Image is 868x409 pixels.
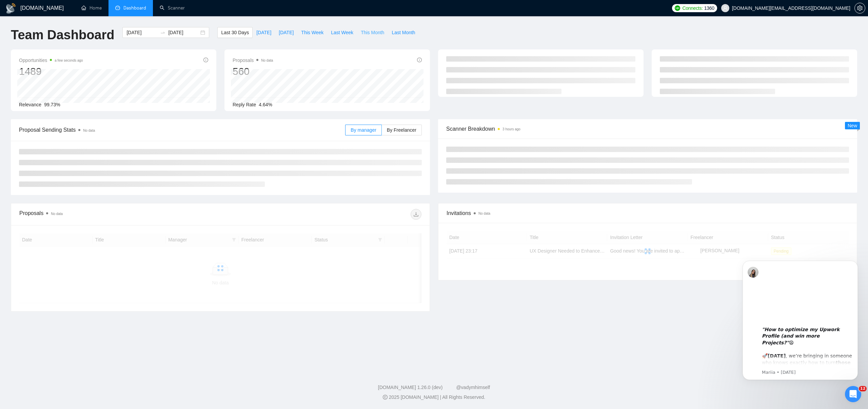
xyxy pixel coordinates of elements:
button: setting [854,3,865,14]
div: 560 [233,65,273,78]
h1: Team Dashboard [11,27,114,43]
span: Last 30 Days [221,29,249,36]
div: 1489 [19,65,83,78]
span: Connects: [682,4,703,12]
time: 3 hours ago [502,127,520,131]
a: setting [854,5,865,11]
button: Last Week [327,27,357,38]
iframe: Intercom live chat [845,386,861,402]
button: This Month [357,27,388,38]
span: Scanner Breakdown [446,125,849,133]
span: to [160,30,165,35]
span: Dashboard [123,5,146,11]
span: 1360 [704,4,714,12]
button: [DATE] [253,27,275,38]
a: @vadymhimself [456,385,490,390]
span: copyright [383,395,388,400]
span: [DATE] [256,29,271,36]
span: swap-right [160,30,165,35]
a: searchScanner [160,5,185,11]
span: No data [51,212,63,216]
button: Last 30 Days [217,27,253,38]
span: Proposals [233,56,273,64]
img: logo [5,3,16,14]
input: Start date [126,29,157,36]
span: New [848,123,857,128]
a: [DOMAIN_NAME] 1.26.0 (dev) [378,385,443,390]
span: By manager [351,127,376,133]
span: Proposal Sending Stats [19,126,345,134]
span: By Freelancer [387,127,416,133]
div: 2025 [DOMAIN_NAME] | All Rights Reserved. [5,394,863,401]
span: Reply Rate [233,102,256,107]
span: user [723,6,728,10]
span: Last Month [392,29,415,36]
button: [DATE] [275,27,297,38]
span: setting [855,5,865,11]
iframe: Intercom notifications message [732,251,868,391]
button: This Week [297,27,327,38]
span: 4.64% [259,102,272,107]
span: This Week [301,29,323,36]
button: Last Month [388,27,419,38]
span: Opportunities [19,56,83,64]
input: End date [168,29,199,36]
a: homeHome [81,5,102,11]
span: dashboard [115,5,120,10]
span: Relevance [19,102,41,107]
span: This Month [361,29,384,36]
span: No data [478,212,490,215]
time: a few seconds ago [55,59,83,62]
span: [DATE] [279,29,294,36]
span: 99.73% [44,102,60,107]
span: Last Week [331,29,353,36]
span: info-circle [417,58,422,62]
span: Invitations [447,209,849,217]
span: No data [83,129,95,132]
span: No data [261,59,273,62]
div: Proposals [19,209,220,220]
span: info-circle [203,58,208,62]
img: upwork-logo.png [675,5,680,11]
span: 12 [859,386,867,391]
